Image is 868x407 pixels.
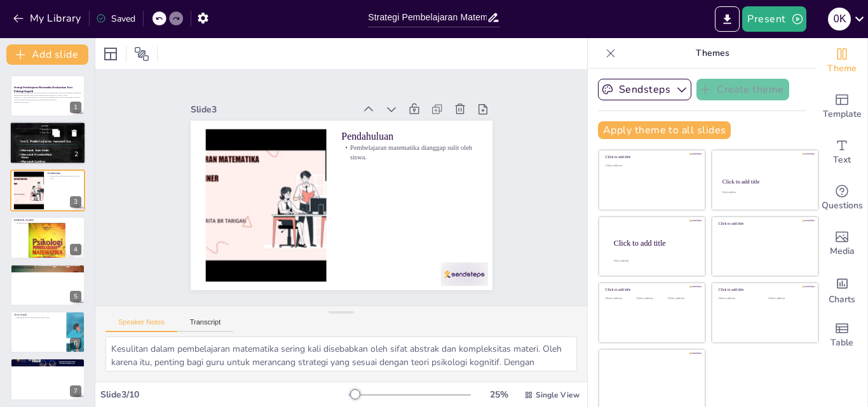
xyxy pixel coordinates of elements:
[14,317,63,319] p: Pemahaman menyeluruh diperlukan dalam belajar.
[722,178,807,185] div: Click to add title
[13,124,82,128] p: Nama Anggota Kelompok
[696,79,789,100] button: Create theme
[100,44,121,64] div: Layout
[484,389,514,401] div: 25 %
[828,6,851,32] button: 0 K
[48,175,81,179] p: Pembelajaran matematika dianggap sulit oleh siswa.
[10,264,85,306] div: 5
[105,318,177,332] button: Speaker Notes
[14,313,63,317] p: Teori Gestalt
[177,318,234,332] button: Transcript
[70,196,81,208] div: 3
[48,126,64,141] button: Duplicate Slide
[817,84,867,130] div: Add ready made slides
[817,130,867,175] div: Add text boxes
[10,8,86,29] button: My Library
[14,218,81,222] p: [PERSON_NAME]
[14,266,81,270] p: [PERSON_NAME]
[606,297,634,300] div: Click to add text
[668,297,696,300] div: Click to add text
[10,217,85,258] div: 4
[614,259,694,262] div: Click to add body
[96,13,135,25] div: Saved
[614,238,695,247] div: Click to add title
[606,164,696,168] div: Click to add text
[719,297,759,300] div: Click to add text
[14,269,81,272] p: Discovery learning penting dalam pembelajaran.
[606,288,696,292] div: Click to add title
[105,337,577,371] textarea: Kesulitan dalam pembelajaran matematika sering kali disebabkan oleh sifat abstrak dan kompleksita...
[831,336,853,350] span: Table
[719,222,810,226] div: Click to add title
[14,86,72,93] strong: Strategi Pembelajaran Matematika Berdasarkan Teori Psikologi Kognitif
[10,358,85,400] div: 7
[715,6,740,32] button: Export to PowerPoint
[598,79,691,100] button: Sendsteps
[637,297,665,300] div: Click to add text
[6,44,88,65] button: Add slide
[828,8,851,30] div: 0 K
[70,338,81,349] div: 6
[742,6,806,32] button: Present
[817,267,867,312] div: Add charts and graphs
[598,121,731,139] button: Apply theme to all slides
[341,129,477,143] p: Pendahuluan
[10,122,86,165] div: 2
[14,101,81,103] p: Generated with [URL]
[14,222,81,225] p: Tahapan perkembangan kognitif memengaruhi pemahaman matematika.
[100,389,349,401] div: Slide 3 / 10
[833,153,851,167] span: Text
[10,311,85,353] div: 6
[829,293,855,307] span: Charts
[191,103,355,116] div: Slide 3
[70,244,81,255] div: 4
[830,244,855,258] span: Media
[817,312,867,358] div: Add a table
[722,191,806,194] div: Click to add text
[10,170,85,211] div: 3
[368,8,487,27] input: Insert title
[14,364,81,366] p: Pemahaman bermakna lebih penting daripada hafalan.
[14,361,81,364] p: [PERSON_NAME]
[67,126,82,141] button: Delete Slide
[823,107,862,121] span: Template
[48,171,81,175] p: Pendahuluan
[13,128,82,130] p: Anggota kelompok terdiri dari [PERSON_NAME], dan Nashifa.
[134,46,149,62] span: Position
[827,62,857,76] span: Theme
[817,221,867,267] div: Add images, graphics, shapes or video
[70,385,81,397] div: 7
[817,175,867,221] div: Get real-time input from your audience
[70,291,81,302] div: 5
[606,155,696,159] div: Click to add title
[621,38,804,69] p: Themes
[536,390,580,400] span: Single View
[719,288,810,292] div: Click to add title
[70,102,81,113] div: 1
[817,38,867,84] div: Change the overall theme
[822,199,863,213] span: Questions
[71,149,82,161] div: 2
[768,297,808,300] div: Click to add text
[341,143,477,162] p: Pembelajaran matematika dianggap sulit oleh siswa.
[14,92,81,102] p: Presentasi ini membahas penerapan teori psikologi kognitif dalam strategi pembelajaran matematika...
[10,75,85,117] div: 1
